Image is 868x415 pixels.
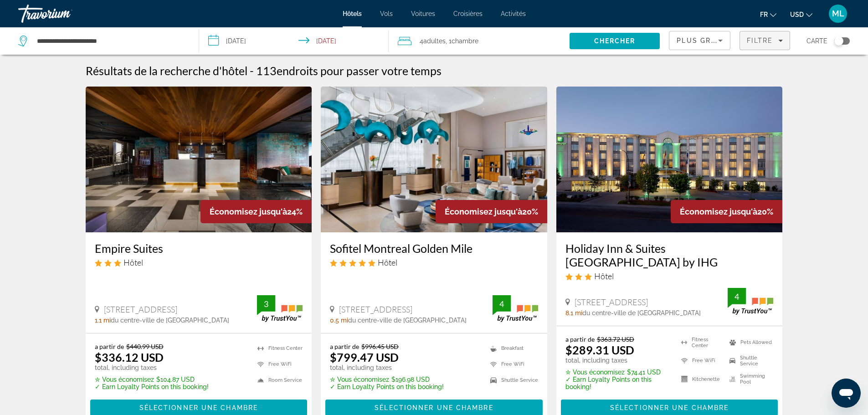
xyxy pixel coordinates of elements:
button: Change language [760,8,776,21]
a: Vols [380,10,393,17]
span: a partir de [565,335,595,343]
img: TrustYou guest rating badge [257,295,303,322]
span: fr [760,11,768,18]
p: $196.98 USD [330,376,444,383]
button: Toggle map [827,37,850,45]
span: - [250,64,254,77]
span: Filtre [747,37,773,44]
li: Shuttle Service [725,354,773,368]
mat-select: Sort by [677,35,723,46]
span: Hôtel [123,257,143,267]
button: User Menu [826,4,850,23]
span: du centre-ville de [GEOGRAPHIC_DATA] [582,309,701,317]
p: total, including taxes [330,364,444,371]
img: TrustYou guest rating badge [728,288,773,315]
img: Sofitel Montreal Golden Mile [321,87,547,232]
button: Select check in and out date [199,27,389,55]
span: ✮ Vous économisez [95,376,154,383]
div: 20% [436,200,547,223]
span: Économisez jusqu'à [445,207,522,216]
span: [STREET_ADDRESS] [339,304,412,314]
a: Holiday Inn & Suites [GEOGRAPHIC_DATA] by IHG [565,241,774,269]
span: 8.1 mi [565,309,582,317]
div: 3 star Hotel [95,257,303,267]
span: endroits pour passer votre temps [277,64,442,77]
li: Kitchenette [677,372,725,386]
span: 0.5 mi [330,317,348,324]
div: 20% [671,200,782,223]
a: Empire Suites [95,241,303,255]
img: TrustYou guest rating badge [493,295,538,322]
span: Plus grandes économies [677,37,786,44]
div: 3 [257,298,275,309]
button: Filters [740,31,790,50]
p: ✓ Earn Loyalty Points on this booking! [565,376,670,390]
span: Hôtel [378,257,397,267]
li: Swimming Pool [725,372,773,386]
span: Hôtel [594,271,614,281]
span: du centre-ville de [GEOGRAPHIC_DATA] [111,317,229,324]
a: Sofitel Montreal Golden Mile [330,241,538,255]
div: 3 star Hotel [565,271,774,281]
span: ✮ Vous économisez [565,369,625,376]
ins: $289.31 USD [565,343,634,357]
a: Sélectionner une chambre [561,402,778,412]
span: a partir de [95,343,124,350]
span: ML [832,9,844,18]
span: 4 [420,35,446,47]
p: $104.87 USD [95,376,209,383]
li: Pets Allowed [725,335,773,349]
span: Sélectionner une chambre [610,404,729,411]
span: Activités [501,10,526,17]
img: Holiday Inn & Suites Montreal Airport by IHG [556,87,783,232]
li: Free WiFi [677,354,725,368]
a: Croisières [453,10,483,17]
button: Travelers: 4 adults, 0 children [389,27,570,55]
li: Free WiFi [253,359,303,370]
span: 1.1 mi [95,317,111,324]
span: Économisez jusqu'à [680,207,757,216]
input: Search hotel destination [36,34,185,48]
span: Carte [806,35,827,47]
li: Fitness Center [677,335,725,349]
div: 24% [200,200,312,223]
button: Change currency [790,8,812,21]
h2: 113 [256,64,442,77]
div: 4 [493,298,511,309]
span: [STREET_ADDRESS] [104,304,177,314]
a: Hôtels [343,10,362,17]
span: ✮ Vous économisez [330,376,389,383]
del: $363.72 USD [597,335,634,343]
a: Sélectionner une chambre [90,402,308,412]
span: du centre-ville de [GEOGRAPHIC_DATA] [348,317,467,324]
del: $996.45 USD [361,343,399,350]
a: Sélectionner une chambre [325,402,543,412]
iframe: Bouton de lancement de la fenêtre de messagerie [832,379,861,408]
del: $440.99 USD [126,343,164,350]
p: $74.41 USD [565,369,670,376]
li: Free WiFi [486,359,538,370]
ins: $799.47 USD [330,350,399,364]
h1: Résultats de la recherche d'hôtel [86,64,247,77]
span: , 1 [446,35,478,47]
p: total, including taxes [95,364,209,371]
img: Empire Suites [86,87,312,232]
span: Adultes [423,37,446,45]
li: Shuttle Service [486,374,538,386]
span: Sélectionner une chambre [139,404,258,411]
a: Voitures [411,10,435,17]
span: Sélectionner une chambre [375,404,493,411]
span: USD [790,11,804,18]
li: Breakfast [486,343,538,354]
span: [STREET_ADDRESS] [575,297,648,307]
li: Room Service [253,374,303,386]
div: 4 [728,291,746,302]
p: ✓ Earn Loyalty Points on this booking! [330,383,444,390]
